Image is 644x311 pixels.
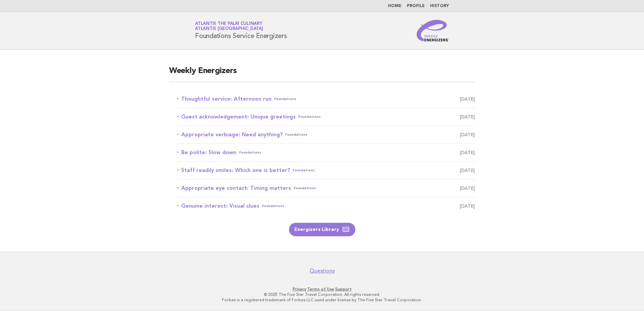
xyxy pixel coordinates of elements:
[177,148,475,157] a: Be polite: Slow downFoundations [DATE]
[460,148,475,157] span: [DATE]
[239,148,261,157] span: Foundations
[289,223,355,236] a: Energizers Library
[307,287,334,291] a: Terms of Use
[407,4,425,8] a: Profile
[116,286,528,292] p: · ·
[262,201,284,211] span: Foundations
[169,66,475,82] h2: Weekly Energizers
[285,130,308,139] span: Foundations
[177,201,475,211] a: Genuine interest: Visual cluesFoundations [DATE]
[460,130,475,139] span: [DATE]
[177,130,475,139] a: Appropriate verbiage: Need anything?Foundations [DATE]
[116,292,528,297] p: © 2025 The Five Star Travel Corporation. All rights reserved.
[460,183,475,193] span: [DATE]
[274,94,296,104] span: Foundations
[177,94,475,104] a: Thoughtful service: Afternoon runFoundations [DATE]
[460,166,475,175] span: [DATE]
[195,27,263,31] span: Atlantis [GEOGRAPHIC_DATA]
[460,112,475,122] span: [DATE]
[116,297,528,303] p: Forbes is a registered trademark of Forbes LLC used under license by The Five Star Travel Corpora...
[460,201,475,211] span: [DATE]
[388,4,401,8] a: Home
[177,183,475,193] a: Appropriate eye contact: Timing mattersFoundations [DATE]
[430,4,449,8] a: History
[298,112,321,122] span: Foundations
[177,112,475,122] a: Guest acknowledgement: Unique greetingsFoundations [DATE]
[417,20,449,41] img: Service Energizers
[293,166,315,175] span: Foundations
[293,287,306,291] a: Privacy
[460,94,475,104] span: [DATE]
[294,183,316,193] span: Foundations
[195,22,263,31] a: Atlantis The Palm CulinaryAtlantis [GEOGRAPHIC_DATA]
[310,268,335,274] a: Questions
[335,287,352,291] a: Support
[177,166,475,175] a: Staff readily smiles: Which one is better?Foundations [DATE]
[195,22,287,39] h1: Foundations Service Energizers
